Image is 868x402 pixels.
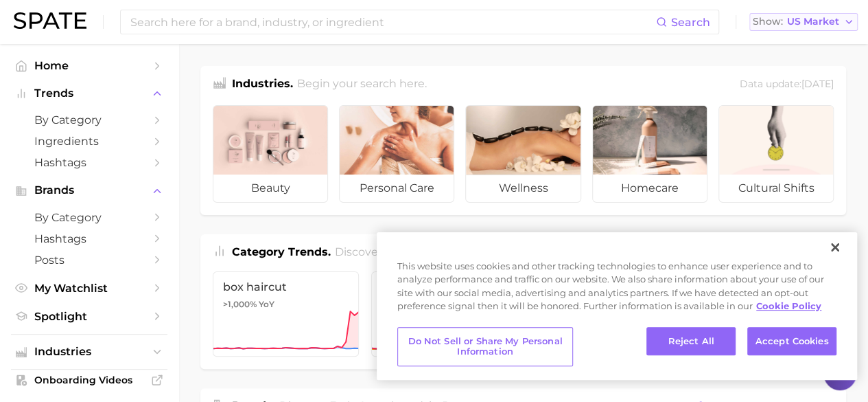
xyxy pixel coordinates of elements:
[34,156,144,169] span: Hashtags
[11,152,167,173] a: Hashtags
[747,327,836,356] button: Accept Cookies
[592,105,707,203] a: homecare
[34,211,144,224] span: by Category
[34,282,144,295] span: My Watchlist
[371,271,517,357] a: clean haircut>1,000% YoY
[34,254,144,267] span: Posts
[232,245,331,258] span: Category Trends .
[339,105,454,203] a: personal care
[34,374,144,386] span: Onboarding Videos
[11,342,167,362] button: Industries
[646,327,736,356] button: Reject All
[820,232,850,263] button: Close
[377,260,857,320] div: This website uses cookies and other tracking technologies to enhance user experience and to analy...
[465,105,580,203] a: wellness
[466,175,580,202] span: wellness
[297,76,427,94] h2: Begin your search here.
[213,175,327,202] span: beauty
[223,299,257,309] span: >1,000%
[671,16,710,29] span: Search
[11,131,167,152] a: Ingredients
[129,10,656,34] input: Search here for a brand, industry, or ingredient
[223,280,349,293] span: box haircut
[11,83,167,104] button: Trends
[740,76,834,94] div: Data update: [DATE]
[34,113,144,126] span: by Category
[749,13,858,31] button: ShowUS Market
[259,299,274,310] span: YoY
[787,18,839,25] span: US Market
[11,109,167,131] a: by Category
[11,207,167,228] a: by Category
[340,175,454,202] span: personal care
[11,228,167,249] a: Hashtags
[11,249,167,271] a: Posts
[753,18,783,25] span: Show
[718,105,834,203] a: cultural shifts
[593,175,707,202] span: homecare
[34,310,144,323] span: Spotlight
[397,327,573,366] button: Do Not Sell or Share My Personal Information, Opens the preference center dialog
[719,175,833,202] span: cultural shifts
[377,232,857,380] div: Cookie banner
[34,59,144,72] span: Home
[14,12,86,29] img: SPATE
[34,232,144,245] span: Hashtags
[34,87,144,100] span: Trends
[11,180,167,201] button: Brands
[232,76,293,94] h1: Industries.
[11,55,167,76] a: Home
[213,271,359,357] a: box haircut>1,000% YoY
[11,278,167,299] a: My Watchlist
[335,245,537,258] span: Discover Early Stage trends in .
[377,232,857,380] div: Privacy
[34,346,144,358] span: Industries
[34,135,144,148] span: Ingredients
[213,105,328,203] a: beauty
[11,370,167,390] a: Onboarding Videos
[756,300,821,311] a: More information about your privacy, opens in a new tab
[11,306,167,327] a: Spotlight
[34,184,144,197] span: Brands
